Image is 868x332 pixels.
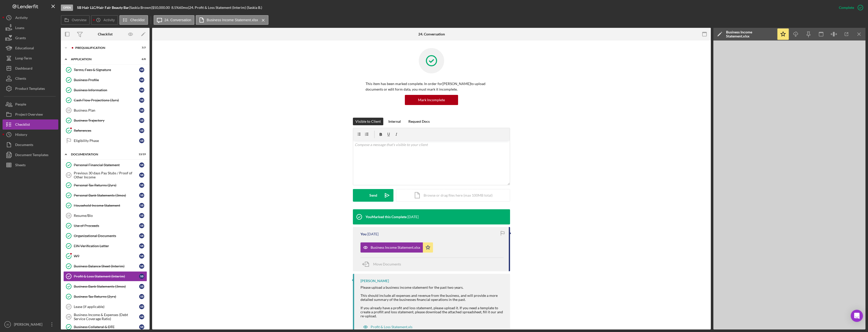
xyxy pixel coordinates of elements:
[63,200,147,211] a: Household Income StatementSB
[61,15,90,25] button: Overview
[103,18,115,22] label: Activity
[63,302,147,312] a: 27Lease (if applicable)SB
[360,258,406,271] button: Move Documents
[373,262,401,266] span: Move Documents
[75,46,133,49] div: Prequalification
[63,136,147,146] a: Eligibility PhaseSB
[139,294,144,299] div: S B
[139,183,144,188] div: S B
[74,274,139,278] div: Profit & Loss Statement (Interim)
[139,284,144,289] div: S B
[63,65,147,75] a: Terms, Fees & SignatureSB
[137,58,146,61] div: 6 / 8
[74,244,139,248] div: EIN Verification Letter
[63,211,147,221] a: 18Resume/BioSB
[74,88,139,92] div: Business Information
[71,153,133,156] div: Documentation
[74,234,139,238] div: Organizational Documents
[3,319,58,329] button: JD[PERSON_NAME]
[360,285,505,318] div: Please upload a business income statement for the past two years. This should include all expense...
[74,98,139,102] div: Cash Flow Projections (3yrs)
[63,190,147,200] a: Personal Bank Statements (3mos)SB
[63,292,147,302] a: Business Tax Returns (2yrs)SB
[139,67,144,72] div: S B
[74,305,139,309] div: Lease (if applicable)
[139,243,144,248] div: S B
[360,279,389,283] div: [PERSON_NAME]
[179,6,188,10] div: 60 mo
[139,324,144,329] div: S B
[63,231,147,241] a: Organizational DocumentsSB
[171,6,179,10] div: 8.5 %
[139,223,144,228] div: S B
[6,323,9,326] text: JD
[139,98,144,103] div: S B
[63,241,147,251] a: EIN Verification LetterSB
[386,118,403,125] button: Internal
[63,251,147,261] a: W9SB
[63,105,147,115] a: 10Business PlanSB
[406,118,432,125] button: Request Docs
[405,95,458,105] button: Mark Incomplete
[353,189,393,202] button: Send
[77,5,129,10] b: SB Hair LLC/Hair Fair Beauty Bar
[74,214,139,218] div: Resume/Bio
[137,46,146,49] div: 7 / 7
[139,138,144,143] div: S B
[139,264,144,269] div: S B
[74,264,139,268] div: Business Balance Sheet (Interim)
[137,153,146,156] div: 13 / 19
[74,224,139,228] div: Use of Proceeds
[834,3,865,13] button: Complete
[67,214,70,217] tspan: 18
[119,15,148,25] button: Checklist
[61,5,73,11] div: Open
[139,88,144,93] div: S B
[139,118,144,123] div: S B
[130,6,152,10] div: Saskia Brown |
[369,189,377,202] div: Send
[91,15,118,25] button: Activity
[139,162,144,168] div: S B
[74,171,139,179] div: Previous 30 days Pay Stubs / Proof of Other Income
[74,163,139,167] div: Personal Financial Statement
[139,193,144,198] div: S B
[130,18,145,22] label: Checklist
[63,115,147,126] a: Business TrajectorySB
[63,85,147,95] a: Business InformationSB
[74,68,139,72] div: Terms, Fees & Signature
[360,232,367,236] div: You
[367,232,378,236] time: 2025-07-14 00:03
[188,6,262,10] div: | 24. Profit & Loss Statement (Interim) (Saskia B.)
[388,118,401,125] div: Internal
